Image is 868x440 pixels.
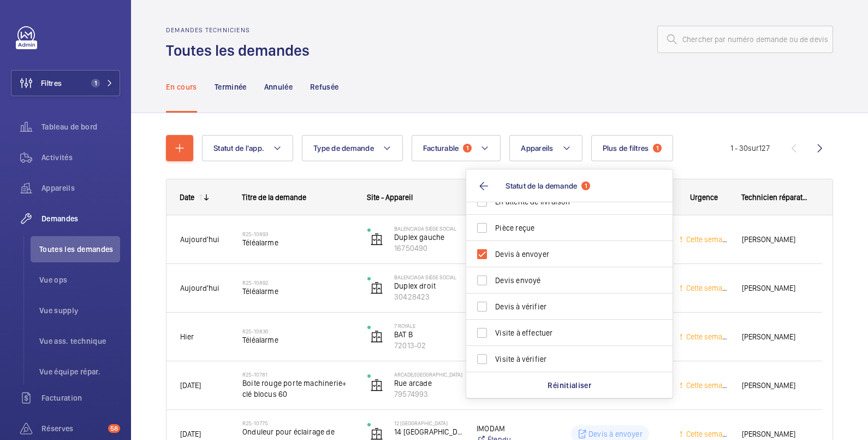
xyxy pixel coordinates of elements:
p: 12 [GEOGRAPHIC_DATA] [394,420,462,426]
span: sur [748,144,759,152]
p: 79574993 [394,389,462,400]
span: Visite à effectuer [495,327,645,338]
p: Balenciaga siège social [394,274,462,280]
span: 58 [108,424,120,433]
img: elevator.svg [370,379,383,392]
div: Date [180,193,194,202]
p: Balenciaga siège social [394,225,462,232]
span: 1 [91,79,100,87]
p: 72013-02 [394,340,462,351]
p: Devis à envoyer [588,429,643,439]
button: Type de demande [302,135,403,161]
p: IMODAM [477,423,540,434]
span: Téléalarme [242,237,353,248]
p: 7 Royale [394,322,462,329]
span: Pièce reçue [495,222,645,233]
span: Vue ass. technique [39,336,120,347]
span: 1 - 30 127 [730,144,770,152]
span: Site - Appareil [367,193,413,202]
p: Annulée [264,81,293,92]
h2: Demandes techniciens [166,26,316,34]
span: Type de demande [313,144,374,152]
span: Filtres [41,78,62,89]
p: Duplex gauche [394,232,462,243]
span: Boite rouge porte machinerie+ clé blocus 60 [242,378,353,400]
h2: R25-10775 [242,420,353,426]
span: Toutes les demandes [39,244,120,255]
span: Téléalarme [242,286,353,297]
span: Titre de la demande [242,193,306,202]
span: Activités [41,152,120,163]
span: Statut de l'app. [213,144,264,152]
p: 30428423 [394,291,462,302]
span: Facturable [423,144,459,152]
span: 1 [463,144,472,152]
div: Press SPACE to select this row. [167,313,822,361]
p: Réinitialiser [548,380,591,391]
span: [PERSON_NAME] [742,379,808,392]
span: Vue équipe répar. [39,366,120,377]
p: Refusée [310,81,338,92]
span: 1 [653,144,662,152]
p: Rue arcade [394,378,462,389]
p: 16750490 [394,243,462,254]
span: Statut de la demande [506,181,577,190]
span: Hier [180,332,194,341]
p: ARCADE/[GEOGRAPHIC_DATA] [394,371,462,378]
span: Visite à vérifier [495,354,645,365]
button: Statut de l'app. [202,135,293,161]
span: Vue supply [39,305,120,316]
button: Plus de filtres1 [591,135,674,161]
span: Facturation [41,392,120,403]
span: [DATE] [180,381,201,390]
span: [PERSON_NAME] [742,233,808,246]
span: Devis à envoyer [495,249,645,260]
img: elevator.svg [370,233,383,246]
span: Tableau de bord [41,121,120,132]
span: Cette semaine [684,284,733,292]
span: Cette semaine [684,332,733,341]
img: elevator.svg [370,281,383,295]
span: Réserves [41,423,104,434]
span: Aujourd'hui [180,284,219,292]
button: Appareils [509,135,582,161]
input: Chercher par numéro demande ou de devis [657,26,833,53]
span: [DATE] [180,430,201,438]
h1: Toutes les demandes [166,40,316,61]
span: Téléalarme [242,335,353,345]
h2: R25-10892 [242,279,353,286]
span: Aujourd'hui [180,235,219,244]
p: Duplex droit [394,280,462,291]
span: Appareils [41,183,120,193]
p: En cours [166,81,197,92]
span: Cette semaine [684,381,733,390]
span: Vue ops [39,274,120,285]
span: Appareils [521,144,553,152]
h2: R25-10893 [242,231,353,237]
span: 1 [581,181,590,190]
div: Press SPACE to select this row. [167,361,822,410]
span: Devis envoyé [495,275,645,286]
p: 14 [GEOGRAPHIC_DATA] [394,426,462,437]
span: Technicien réparateur [741,193,809,202]
h2: R25-10781 [242,371,353,378]
button: Statut de la demande1 [466,169,673,202]
p: BAT B [394,329,462,340]
span: Urgence [690,193,718,202]
span: Devis à vérifier [495,301,645,312]
div: Press SPACE to select this row. [167,215,822,264]
span: Cette semaine [684,235,733,244]
button: Filtres1 [11,70,120,96]
span: [PERSON_NAME] [742,282,808,295]
span: Plus de filtres [603,144,649,152]
span: Cette semaine [684,430,733,438]
span: Demandes [41,213,120,224]
div: Press SPACE to select this row. [167,264,822,313]
img: elevator.svg [370,330,383,343]
button: Facturable1 [412,135,501,161]
span: [PERSON_NAME] [742,331,808,343]
h2: R25-10830 [242,328,353,335]
p: Terminée [215,81,247,92]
